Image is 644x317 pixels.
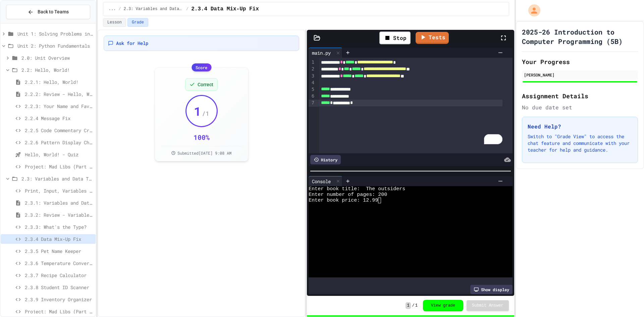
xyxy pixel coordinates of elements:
[25,115,93,122] span: 2.2.4 Message Fix
[412,303,415,308] span: /
[528,122,632,130] h3: Need Help?
[309,80,315,86] div: 4
[25,151,93,158] span: Hello, World! - Quiz
[109,6,116,12] span: ...
[192,63,211,71] div: Score
[177,150,231,156] span: Submitted [DATE] 9:08 AM
[467,300,509,311] button: Submit Answer
[124,6,183,12] span: 2.3: Variables and Data Types
[38,8,69,15] span: Back to Teams
[25,308,93,315] span: Project: Mad Libs (Part 2)
[6,5,90,19] button: Back to Teams
[194,133,210,142] div: 100 %
[25,78,93,86] span: 2.2.1: Hello, World!
[309,49,334,56] div: main.py
[21,66,93,73] span: 2.2: Hello, World!
[309,178,334,185] div: Console
[379,32,411,44] div: Stop
[309,93,315,100] div: 6
[25,187,93,194] span: Print, Input, Variables & Data Types Review
[309,186,405,192] span: Enter book title: The outsiders
[21,54,93,61] span: 2.0: Unit Overview
[522,57,638,66] h2: Your Progress
[309,86,315,93] div: 5
[416,32,449,44] a: Tests
[309,198,378,203] span: Enter book price: 12.99
[521,3,542,18] div: My Account
[25,223,93,230] span: 2.3.3: What's the Type?
[25,272,93,279] span: 2.3.7 Recipe Calculator
[423,300,463,311] button: View grade
[191,5,259,13] span: 2.3.4 Data Mix-Up Fix
[194,104,201,118] span: 1
[470,285,513,294] div: Show display
[17,30,93,37] span: Unit 1: Solving Problems in Computer Science
[309,48,342,58] div: main.py
[25,139,93,146] span: 2.2.6 Pattern Display Challenge
[309,73,315,80] div: 3
[25,211,93,218] span: 2.3.2: Review - Variables and Data Types
[25,163,93,170] span: Project: Mad Libs (Part 1)
[528,133,632,153] p: Switch to "Grade View" to access the chat feature and communicate with your teacher for help and ...
[186,6,189,12] span: /
[319,58,513,153] div: To enrich screen reader interactions, please activate Accessibility in Grammarly extension settings
[25,127,93,134] span: 2.2.5 Code Commentary Creator
[118,6,121,12] span: /
[198,81,213,88] span: Correct
[21,175,93,182] span: 2.3: Variables and Data Types
[524,72,636,78] div: [PERSON_NAME]
[127,18,148,27] button: Grade
[25,235,93,243] span: 2.3.4 Data Mix-Up Fix
[309,100,315,106] div: 7
[17,42,93,49] span: Unit 2: Python Fundamentals
[25,199,93,206] span: 2.3.1: Variables and Data Types
[472,303,503,308] span: Submit Answer
[522,91,638,101] h2: Assignment Details
[116,40,148,47] span: Ask for Help
[202,109,209,118] span: / 1
[309,192,387,198] span: Enter number of pages: 200
[309,66,315,72] div: 2
[522,27,638,46] h1: 2025-26 Introduction to Computer Programming (5B)
[25,260,93,267] span: 2.3.6 Temperature Converter
[309,59,315,66] div: 1
[310,155,341,164] div: History
[522,103,638,111] div: No due date set
[25,248,93,255] span: 2.3.5 Pet Name Keeper
[415,303,418,308] span: 1
[406,302,411,309] span: 1
[103,18,126,27] button: Lesson
[309,176,342,186] div: Console
[25,284,93,291] span: 2.3.8 Student ID Scanner
[25,103,93,110] span: 2.2.3: Your Name and Favorite Movie
[25,296,93,303] span: 2.3.9 Inventory Organizer
[25,91,93,98] span: 2.2.2: Review - Hello, World!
